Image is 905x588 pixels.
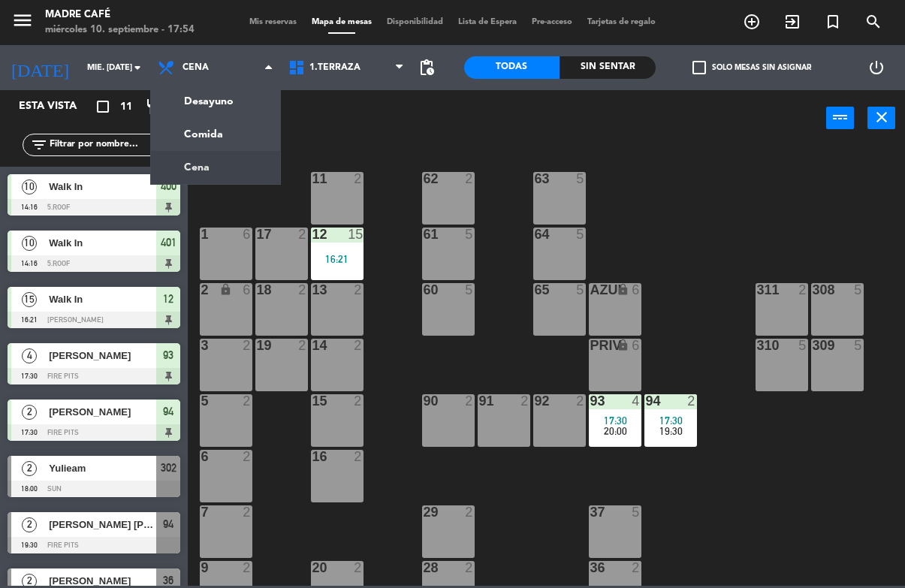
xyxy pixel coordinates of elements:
[201,339,202,352] div: 3
[48,137,164,153] input: Filtrar por nombre...
[219,283,232,296] i: lock
[576,394,585,408] div: 2
[692,61,811,74] label: Solo mesas sin asignar
[243,228,252,241] div: 6
[464,56,560,79] div: Todas
[535,172,535,185] div: 63
[243,394,252,408] div: 2
[424,172,424,185] div: 62
[45,23,195,38] div: miércoles 10. septiembre - 17:54
[94,98,112,116] i: crop_square
[243,450,252,463] div: 2
[853,9,894,35] span: BUSCAR
[535,394,535,408] div: 92
[520,394,529,408] div: 2
[243,505,252,519] div: 2
[243,339,252,352] div: 2
[354,450,363,463] div: 2
[580,18,663,26] span: Tarjetas de regalo
[646,394,647,408] div: 94
[772,9,813,35] span: WALK IN
[465,172,474,185] div: 2
[49,235,156,251] span: Walk In
[49,404,156,420] span: [PERSON_NAME]
[424,505,424,519] div: 29
[451,18,524,26] span: Lista de Espera
[864,13,882,31] i: search
[128,59,146,77] i: arrow_drop_down
[312,283,313,297] div: 13
[831,108,849,126] i: power_input
[873,108,891,126] i: close
[298,228,307,241] div: 2
[424,394,424,408] div: 90
[45,8,195,23] div: Madre Café
[22,236,37,251] span: 10
[161,234,176,252] span: 401
[22,405,37,420] span: 2
[379,18,451,26] span: Disponibilidad
[22,292,37,307] span: 15
[354,283,363,297] div: 2
[867,107,895,129] button: close
[535,283,535,297] div: 65
[201,283,202,297] div: 2
[201,394,202,408] div: 5
[304,18,379,26] span: Mapa de mesas
[161,177,176,195] span: 400
[163,290,173,308] span: 12
[257,228,258,241] div: 17
[49,348,156,363] span: [PERSON_NAME]
[312,450,313,463] div: 16
[632,394,641,408] div: 4
[183,62,209,73] span: Cena
[535,228,535,241] div: 64
[576,228,585,241] div: 5
[692,61,706,74] span: check_box_outline_blank
[163,515,173,533] span: 94
[757,283,758,297] div: 311
[617,283,629,296] i: lock
[354,561,363,574] div: 2
[798,283,807,297] div: 2
[22,461,37,476] span: 2
[145,98,163,116] i: restaurant
[632,339,641,352] div: 6
[465,561,474,574] div: 2
[201,450,202,463] div: 6
[201,561,202,574] div: 9
[783,13,801,31] i: exit_to_app
[524,18,580,26] span: Pre-acceso
[576,172,585,185] div: 5
[424,561,424,574] div: 28
[163,403,173,421] span: 94
[659,425,683,437] span: 19:30
[8,98,108,116] div: Esta vista
[590,561,591,574] div: 36
[49,517,156,532] span: [PERSON_NAME] [PERSON_NAME]
[120,98,132,116] span: 11
[590,283,591,297] div: AZUL
[257,339,258,352] div: 19
[49,291,156,307] span: Walk In
[354,172,363,185] div: 2
[151,85,280,118] a: Desayuno
[11,9,34,32] i: menu
[312,339,313,352] div: 14
[604,425,627,437] span: 20:00
[49,179,156,194] span: Walk In
[632,283,641,297] div: 6
[30,136,48,154] i: filter_list
[151,151,280,184] a: Cena
[312,228,313,241] div: 12
[479,394,480,408] div: 91
[151,118,280,151] a: Comida
[312,561,313,574] div: 20
[659,415,683,427] span: 17:30
[687,394,696,408] div: 2
[424,283,424,297] div: 60
[813,283,813,297] div: 308
[560,56,656,79] div: Sin sentar
[257,283,258,297] div: 18
[11,9,34,37] button: menu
